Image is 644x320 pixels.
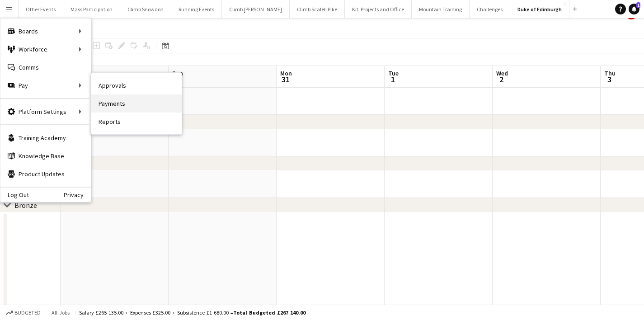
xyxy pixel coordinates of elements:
span: Tue [388,69,399,77]
span: Budgeted [14,310,41,316]
div: Bronze [14,201,37,210]
a: Reports [91,113,182,131]
span: 1 [387,74,399,85]
a: 1 [629,4,639,14]
span: 2 [495,74,508,85]
button: Other Events [19,0,63,18]
a: Product Updates [0,165,91,183]
button: Mountain Training [412,0,470,18]
a: Knowledge Base [0,147,91,165]
span: 1 [636,2,640,8]
a: Privacy [64,191,91,198]
a: Training Academy [0,129,91,147]
button: Climb [PERSON_NAME] [222,0,290,18]
div: Platform Settings [0,103,91,121]
span: All jobs [50,309,71,316]
div: Salary £265 135.00 + Expenses £325.00 + Subsistence £1 680.00 = [79,309,306,316]
span: 3 [603,74,616,85]
span: 31 [279,74,292,85]
a: Payments [91,94,182,113]
a: Log Out [0,191,29,198]
div: Workforce [0,40,91,58]
button: Climb Scafell Pike [290,0,345,18]
button: Mass Participation [63,0,120,18]
button: Challenges [470,0,510,18]
button: Budgeted [5,308,42,318]
a: Comms [0,58,91,76]
span: Mon [280,69,292,77]
span: Total Budgeted £267 140.00 [233,309,306,316]
a: Approvals [91,76,182,94]
span: Sun [172,69,183,77]
div: Pay [0,76,91,94]
span: Wed [496,69,508,77]
span: Thu [604,69,616,77]
button: Climb Snowdon [120,0,171,18]
button: Duke of Edinburgh [510,0,569,18]
button: Running Events [171,0,222,18]
div: Boards [0,22,91,40]
button: Kit, Projects and Office [345,0,412,18]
